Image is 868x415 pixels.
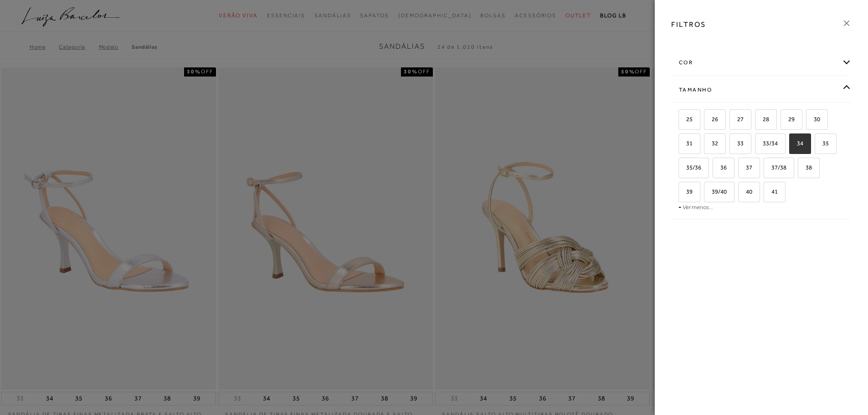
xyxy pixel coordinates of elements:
[799,164,812,171] span: 38
[739,164,752,171] span: 37
[754,116,763,125] input: 28
[672,51,851,75] div: cor
[705,140,718,147] span: 32
[779,116,788,125] input: 29
[678,203,681,210] span: -
[679,140,693,147] span: 31
[730,140,744,147] span: 33
[711,164,720,174] input: 36
[728,140,737,149] input: 33
[677,140,686,149] input: 31
[703,189,712,198] input: 39/40
[805,116,814,125] input: 30
[703,116,712,125] input: 26
[677,189,686,198] input: 39
[790,140,803,147] span: 34
[683,204,713,210] a: Ver menos...
[816,140,829,147] span: 35
[672,78,851,102] div: Tamanho
[705,188,727,195] span: 39/40
[762,189,771,198] input: 41
[679,164,701,171] span: 35/36
[679,188,693,195] span: 39
[671,19,706,30] h3: FILTROS
[754,140,763,149] input: 33/34
[730,116,744,123] span: 27
[807,116,820,123] span: 30
[765,188,778,195] span: 41
[765,164,786,171] span: 37/38
[762,164,771,174] input: 37/38
[705,116,718,123] span: 26
[756,116,769,123] span: 28
[781,116,795,123] span: 29
[679,116,693,123] span: 25
[677,116,686,125] input: 25
[728,116,737,125] input: 27
[703,140,712,149] input: 32
[677,164,686,174] input: 35/36
[756,140,778,147] span: 33/34
[796,164,806,174] input: 38
[714,164,727,171] span: 36
[788,140,797,149] input: 34
[737,189,746,198] input: 40
[739,188,752,195] span: 40
[737,164,746,174] input: 37
[813,140,822,149] input: 35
